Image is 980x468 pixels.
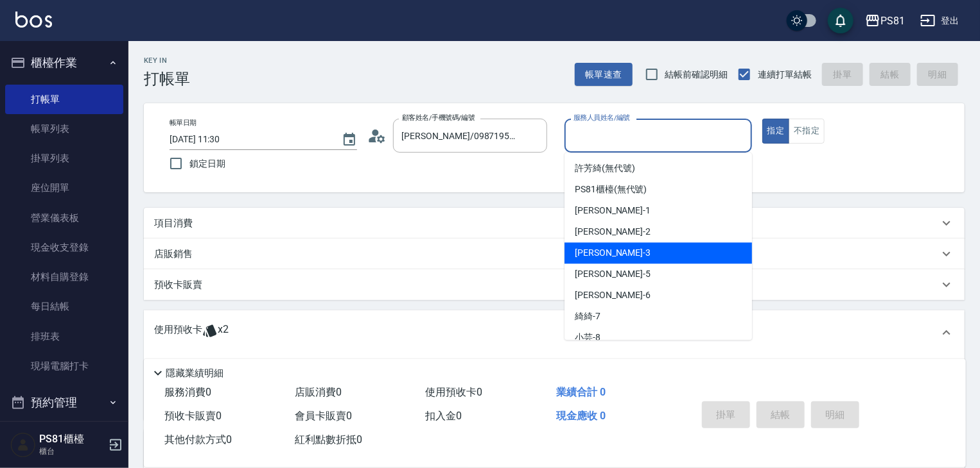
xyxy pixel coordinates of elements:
span: 扣入金 0 [426,410,462,422]
p: 店販銷售 [154,247,193,261]
span: 預收卡販賣 0 [164,410,222,422]
span: [PERSON_NAME] -3 [575,246,651,260]
button: 櫃檯作業 [5,46,123,79]
button: 預約管理 [5,386,123,419]
input: YYYY/MM/DD hh:mm [170,129,329,150]
img: Logo [15,12,52,28]
h2: Key In [144,56,190,65]
span: 綺綺 -7 [575,310,600,323]
span: 其他付款方式 0 [164,433,232,446]
button: 指定 [762,119,790,144]
button: 不指定 [789,119,825,144]
img: Person [10,432,36,458]
span: 店販消費 0 [295,386,342,398]
button: 帳單速查 [575,63,633,87]
p: 櫃台 [39,446,105,457]
div: 項目消費 [144,208,965,238]
span: 許芳綺 (無代號) [575,162,635,175]
label: 服務人員姓名/編號 [573,113,630,122]
span: 使用預收卡 0 [426,386,483,398]
span: PS81櫃檯 (無代號) [575,183,647,196]
span: 會員卡販賣 0 [295,410,352,422]
button: 報表及分析 [5,419,123,453]
div: PS81 [880,13,905,29]
button: PS81 [860,8,910,34]
p: 隱藏業績明細 [166,367,223,380]
div: 使用預收卡x2 [144,310,965,355]
a: 帳單列表 [5,114,123,144]
span: 服務消費 0 [164,386,211,398]
span: 連續打單結帳 [758,68,812,81]
span: [PERSON_NAME] -5 [575,267,651,281]
a: 現金收支登錄 [5,233,123,262]
span: [PERSON_NAME] -6 [575,288,651,302]
button: 登出 [915,9,965,33]
button: Choose date, selected date is 2025-08-13 [334,124,365,155]
a: 現場電腦打卡 [5,351,123,381]
div: 店販銷售 [144,238,965,269]
div: 預收卡販賣 [144,269,965,300]
button: save [828,8,853,33]
span: 紅利點數折抵 0 [295,433,362,446]
a: 打帳單 [5,85,123,114]
a: 排班表 [5,322,123,351]
span: 結帳前確認明細 [665,68,728,81]
h3: 打帳單 [144,70,190,88]
a: 座位開單 [5,173,123,203]
label: 帳單日期 [170,118,197,128]
p: 項目消費 [154,217,193,230]
span: 鎖定日期 [189,157,225,171]
span: [PERSON_NAME] -2 [575,225,651,238]
p: 預收卡販賣 [154,278,202,292]
span: x2 [218,323,229,342]
p: 使用預收卡 [154,323,202,342]
a: 每日結帳 [5,292,123,321]
a: 材料自購登錄 [5,262,123,292]
h5: PS81櫃檯 [39,433,105,446]
span: 小芸 -8 [575,331,600,344]
span: 業績合計 0 [556,386,606,398]
a: 營業儀表板 [5,203,123,233]
span: 現金應收 0 [556,410,606,422]
a: 掛單列表 [5,144,123,173]
label: 顧客姓名/手機號碼/編號 [402,113,475,122]
span: [PERSON_NAME] -1 [575,204,651,217]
